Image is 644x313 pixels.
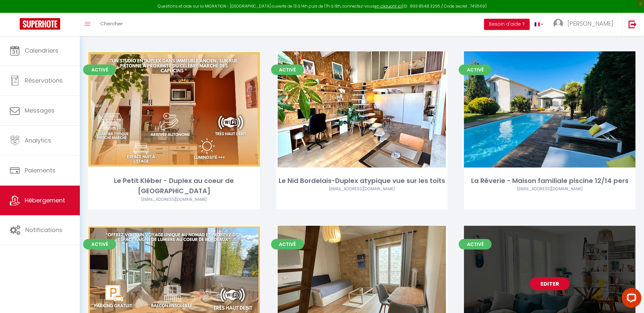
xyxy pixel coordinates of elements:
span: Activé [271,239,304,249]
img: Super Booking [20,18,60,30]
span: [PERSON_NAME] [567,19,613,28]
a: Editer [154,277,194,290]
a: Editer [342,277,381,290]
span: Analytics [25,136,51,144]
div: La Rêverie - Maison familiale piscine 12/14 pers [464,176,635,186]
a: en cliquant ici [375,3,402,9]
span: Activé [83,239,116,249]
button: Besoin d'aide ? [484,19,530,30]
span: Chercher [100,20,123,27]
a: Editer [530,103,569,116]
a: Editer [342,103,381,116]
a: Editer [530,277,569,290]
span: Paiements [25,166,56,174]
span: Calendriers [25,46,58,55]
a: ... [PERSON_NAME] [548,13,622,36]
div: Le Petit Kléber - Duplex au coeur de [GEOGRAPHIC_DATA] [88,176,260,196]
span: Hébergement [25,196,65,204]
span: Notifications [25,226,62,234]
div: Airbnb [88,196,260,203]
iframe: LiveChat chat widget [616,285,644,313]
span: Messages [25,106,55,115]
span: Activé [271,65,304,75]
span: Réservations [25,76,63,85]
div: Le Nid Bordelais-Duplex atypique vue sur les toits [276,176,448,186]
div: Airbnb [276,186,448,192]
img: logout [629,20,637,28]
a: Editer [154,103,194,116]
div: Airbnb [464,186,635,192]
img: ... [553,19,563,29]
a: Chercher [95,13,128,36]
span: Activé [459,65,492,75]
span: Activé [459,239,492,249]
span: Activé [83,65,116,75]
